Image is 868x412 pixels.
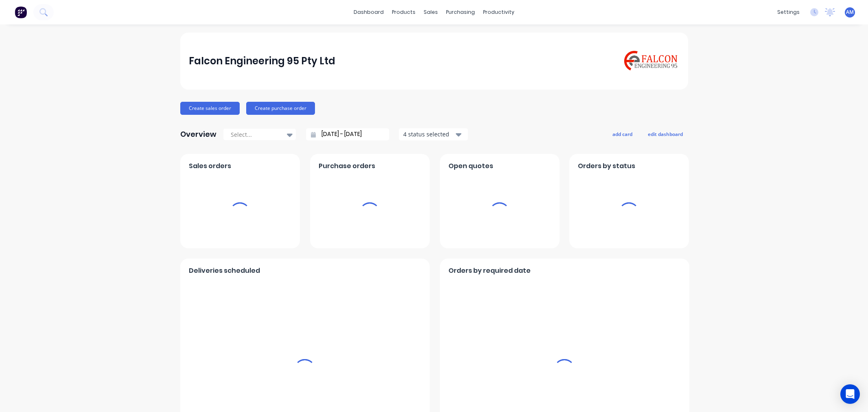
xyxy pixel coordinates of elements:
button: Create purchase order [246,102,315,115]
span: Deliveries scheduled [189,266,260,276]
div: productivity [479,6,518,18]
div: settings [773,6,804,18]
div: Falcon Engineering 95 Pty Ltd [189,53,335,69]
a: dashboard [350,6,388,18]
button: edit dashboard [643,129,688,139]
img: Factory [15,6,27,18]
div: products [388,6,420,18]
button: 4 status selected [399,128,468,140]
span: Purchase orders [319,161,375,171]
button: Create sales order [180,102,240,115]
span: Orders by status [578,161,635,171]
span: AM [846,9,854,16]
img: Falcon Engineering 95 Pty Ltd [622,49,679,72]
span: Orders by required date [448,266,531,276]
div: purchasing [442,6,479,18]
div: 4 status selected [403,130,455,138]
div: sales [420,6,442,18]
button: add card [607,129,638,139]
div: Overview [180,126,216,142]
span: Open quotes [448,161,493,171]
div: Open Intercom Messenger [840,384,860,404]
span: Sales orders [189,161,231,171]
